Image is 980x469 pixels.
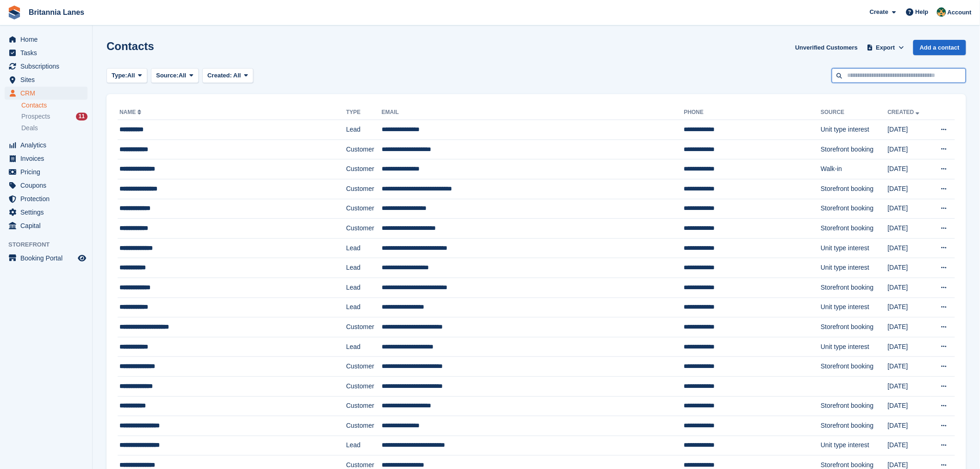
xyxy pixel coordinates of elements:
span: Protection [20,192,76,205]
td: Lead [346,278,382,298]
td: Customer [346,396,382,416]
td: Unit type interest [821,258,887,278]
a: menu [5,219,88,232]
a: Add a contact [913,40,966,55]
td: Storefront booking [821,317,887,337]
button: Type: All [107,68,147,83]
td: Lead [346,298,382,317]
td: Walk-in [821,159,887,179]
a: Preview store [76,253,88,264]
td: [DATE] [888,238,930,258]
td: [DATE] [888,139,930,159]
td: Customer [346,199,382,219]
td: Unit type interest [821,436,887,456]
a: menu [5,46,88,59]
span: Coupons [20,179,76,192]
th: Type [346,105,382,120]
span: Type: [112,71,127,80]
span: Created: [207,72,232,79]
td: [DATE] [888,120,930,140]
td: Unit type interest [821,238,887,258]
td: Storefront booking [821,416,887,436]
span: Export [876,43,895,52]
a: menu [5,179,88,192]
a: Unverified Customers [792,40,861,55]
a: menu [5,206,88,219]
td: Customer [346,139,382,159]
h1: Contacts [107,40,154,52]
td: Lead [346,436,382,456]
td: [DATE] [888,258,930,278]
a: menu [5,152,88,165]
span: Sites [20,73,76,86]
td: Customer [346,179,382,199]
td: Storefront booking [821,278,887,298]
td: Unit type interest [821,337,887,357]
a: Prospects 11 [21,112,88,121]
button: Created: All [202,68,253,83]
span: Home [20,33,76,46]
a: Deals [21,123,88,133]
td: Customer [346,317,382,337]
a: menu [5,87,88,100]
td: [DATE] [888,317,930,337]
div: 11 [76,113,88,120]
img: stora-icon-8386f47178a22dfd0bd8f6a31ec36ba5ce8667c1dd55bd0f319d3a0aa187defe.svg [7,6,21,19]
td: Unit type interest [821,120,887,140]
span: All [127,71,135,80]
td: [DATE] [888,376,930,396]
a: Britannia Lanes [25,5,88,20]
span: Subscriptions [20,60,76,73]
a: menu [5,60,88,73]
td: Customer [346,416,382,436]
td: [DATE] [888,199,930,219]
td: [DATE] [888,396,930,416]
span: Deals [21,124,38,133]
td: [DATE] [888,357,930,377]
a: menu [5,139,88,152]
td: Customer [346,219,382,239]
span: Source: [156,71,178,80]
a: Name [119,109,143,115]
span: CRM [20,87,76,100]
span: Settings [20,206,76,219]
td: Storefront booking [821,179,887,199]
a: Contacts [21,101,88,110]
span: Booking Portal [20,252,76,265]
span: All [179,71,187,80]
a: menu [5,252,88,265]
th: Phone [684,105,821,120]
span: Invoices [20,152,76,165]
a: menu [5,192,88,205]
td: Storefront booking [821,357,887,377]
td: [DATE] [888,179,930,199]
span: Storefront [8,240,92,249]
span: Create [870,7,888,17]
td: [DATE] [888,278,930,298]
td: Customer [346,159,382,179]
td: [DATE] [888,298,930,317]
span: All [233,72,241,79]
td: Lead [346,120,382,140]
button: Export [865,40,906,55]
td: Storefront booking [821,199,887,219]
a: Created [888,109,922,115]
button: Source: All [151,68,199,83]
td: [DATE] [888,159,930,179]
td: [DATE] [888,416,930,436]
span: Capital [20,219,76,232]
td: Customer [346,357,382,377]
td: [DATE] [888,337,930,357]
td: Lead [346,337,382,357]
td: Storefront booking [821,396,887,416]
td: Unit type interest [821,298,887,317]
td: Customer [346,376,382,396]
th: Source [821,105,887,120]
td: Storefront booking [821,219,887,239]
td: Lead [346,258,382,278]
a: menu [5,165,88,178]
span: Pricing [20,165,76,178]
td: [DATE] [888,436,930,456]
td: [DATE] [888,219,930,239]
span: Account [948,8,972,17]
